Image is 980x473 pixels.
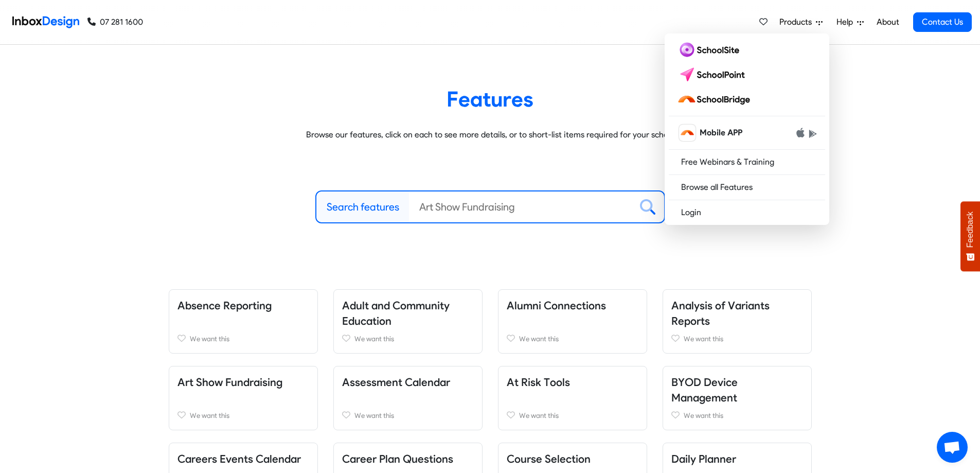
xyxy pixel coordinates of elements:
img: schoolbridge logo [677,91,754,108]
label: Search features [327,199,399,215]
a: Products [775,12,827,32]
a: Analysis of Variants Reports [671,299,770,327]
a: Course Selection [507,452,591,465]
a: About [874,12,902,32]
input: Art Show Fundraising [409,191,632,222]
span: We want this [190,335,229,343]
a: BYOD Device Management [671,376,738,404]
div: Adult and Community Education [326,289,490,354]
a: Free Webinars & Training [669,154,825,170]
span: We want this [190,411,229,419]
a: At Risk Tools [507,376,570,389]
div: Assessment Calendar [326,366,490,430]
span: We want this [354,411,394,419]
div: Absence Reporting [161,289,326,354]
div: Art Show Fundraising [161,366,326,430]
span: We want this [684,411,723,419]
a: We want this [671,409,803,422]
a: Daily Planner [671,452,736,465]
a: Assessment Calendar [342,376,450,389]
a: Adult and Community Education [342,299,450,327]
a: We want this [177,332,309,345]
span: We want this [684,335,723,343]
a: Careers Events Calendar [177,452,301,465]
img: schoolpoint logo [677,66,750,83]
a: Career Plan Questions [342,452,453,465]
span: We want this [519,335,559,343]
a: Art Show Fundraising [177,376,282,389]
a: Login [669,204,825,221]
a: We want this [507,332,638,345]
a: We want this [671,332,803,345]
a: Browse all Features [669,179,825,196]
span: Help [836,16,857,28]
div: Analysis of Variants Reports [655,289,819,354]
div: BYOD Device Management [655,366,819,430]
img: schoolsite logo [677,42,743,58]
p: Browse our features, click on each to see more details, or to short-list items required for your ... [176,129,804,141]
div: Alumni Connections [490,289,655,354]
span: Products [779,16,816,28]
a: Alumni Connections [507,299,606,312]
span: We want this [519,411,559,419]
heading: Features [176,86,804,112]
img: schoolbridge icon [679,125,696,141]
a: We want this [342,409,474,422]
a: We want this [507,409,638,422]
div: At Risk Tools [490,366,655,430]
a: Open chat [937,432,968,463]
a: schoolbridge icon Mobile APP [669,120,825,145]
a: Absence Reporting [177,299,272,312]
span: We want this [354,335,394,343]
a: We want this [342,332,474,345]
div: Products [665,33,829,225]
a: 07 281 1600 [87,16,143,28]
span: Feedback [966,212,975,248]
a: We want this [177,409,309,422]
span: Mobile APP [700,127,742,139]
a: Help [832,12,868,32]
button: Feedback - Show survey [960,201,980,271]
a: Contact Us [913,12,972,32]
